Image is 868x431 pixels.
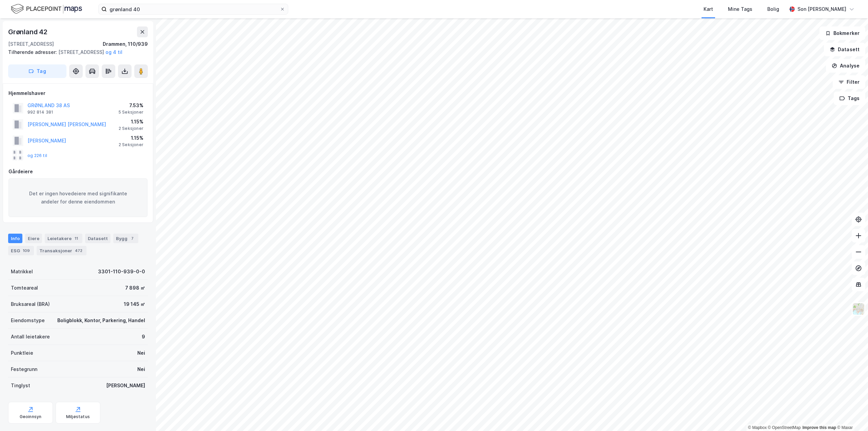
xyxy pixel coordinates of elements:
div: Mine Tags [728,5,752,13]
div: 7.53% [118,101,143,110]
div: 1.15% [119,134,143,142]
div: Kart [704,5,713,13]
div: Bygg [113,234,138,243]
a: Mapbox [748,425,767,430]
div: 992 814 381 [27,110,53,115]
div: Leietakere [45,234,82,243]
div: 11 [73,235,80,242]
div: [STREET_ADDRESS] [8,40,54,48]
div: Antall leietakere [11,333,50,341]
div: Tomteareal [11,284,38,292]
div: 472 [74,247,84,254]
button: Datasett [824,43,865,56]
div: Miljøstatus [66,414,90,419]
div: 3301-110-939-0-0 [98,268,145,276]
div: Transaksjoner [37,246,86,255]
div: Matrikkel [11,268,33,276]
div: Det er ingen hovedeiere med signifikante andeler for denne eiendommen [8,178,147,217]
a: Improve this map [803,425,836,430]
div: 5 Seksjoner [118,110,143,115]
div: Punktleie [11,349,33,357]
div: 9 [142,333,145,341]
div: Son [PERSON_NAME] [797,5,846,13]
button: Bokmerker [820,26,865,40]
div: 7 [129,235,136,242]
div: 2 Seksjoner [119,142,143,148]
div: Eiendomstype [11,316,45,325]
div: 7 898 ㎡ [125,284,145,292]
div: 109 [21,247,31,254]
div: ESG [8,246,34,255]
a: OpenStreetMap [768,425,801,430]
button: Filter [833,75,865,89]
div: 2 Seksjoner [119,126,143,131]
div: Drammen, 110/939 [103,40,148,48]
div: Eiere [25,234,42,243]
div: 19 145 ㎡ [124,300,145,308]
div: Bolig [767,5,779,13]
button: Tag [8,64,66,78]
button: Analyse [826,59,865,73]
div: [PERSON_NAME] [106,381,145,390]
div: Festegrunn [11,365,37,373]
input: Søk på adresse, matrikkel, gårdeiere, leietakere eller personer [107,4,280,14]
div: Info [8,234,22,243]
button: Tags [834,92,865,105]
div: Boligblokk, Kontor, Parkering, Handel [57,316,145,325]
div: Tinglyst [11,381,30,390]
div: Datasett [85,234,111,243]
div: Nei [137,349,145,357]
img: Z [852,302,865,315]
div: Bruksareal (BRA) [11,300,50,308]
div: Gårdeiere [8,168,147,176]
div: Kontrollprogram for chat [834,398,868,431]
div: Hjemmelshaver [8,89,147,97]
img: logo.f888ab2527a4732fd821a326f86c7f29.svg [11,3,82,15]
div: Grønland 42 [8,26,49,37]
div: Geoinnsyn [20,414,42,419]
span: Tilhørende adresser: [8,49,58,55]
div: 1.15% [119,118,143,126]
div: [STREET_ADDRESS] [8,48,142,56]
iframe: Chat Widget [834,398,868,431]
div: Nei [137,365,145,373]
